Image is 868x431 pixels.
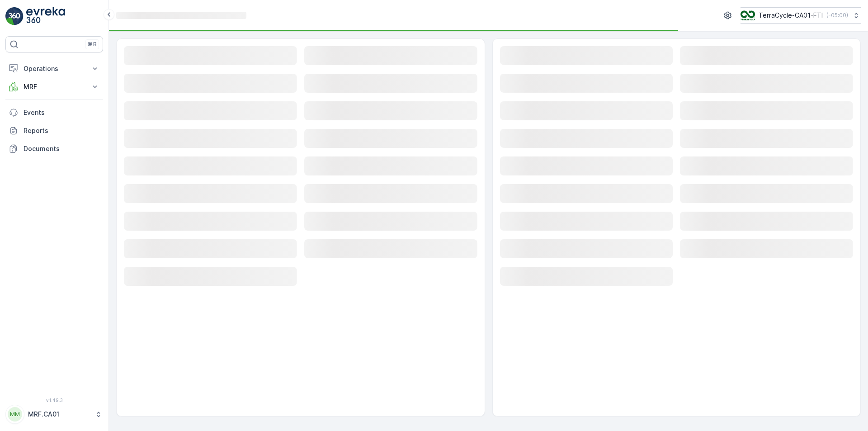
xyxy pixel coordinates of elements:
a: Documents [5,140,103,158]
img: logo [5,7,24,25]
p: ( -05:00 ) [826,12,848,19]
div: MM [8,407,22,422]
img: logo_light-DOdMpM7g.png [26,7,65,25]
a: Reports [5,122,103,140]
p: Documents [24,144,99,153]
p: MRF [24,82,85,91]
span: v 1.49.3 [5,398,103,403]
a: Events [5,104,103,122]
p: Operations [24,64,85,73]
p: Reports [24,126,99,135]
button: MMMRF.CA01 [5,405,103,424]
button: MRF [5,78,103,96]
img: TC_BVHiTW6.png [741,10,755,20]
button: TerraCycle-CA01-FTI(-05:00) [741,7,861,24]
p: Events [24,108,99,117]
p: ⌘B [88,41,97,48]
button: Operations [5,60,103,78]
p: MRF.CA01 [28,410,90,419]
p: TerraCycle-CA01-FTI [759,11,823,20]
